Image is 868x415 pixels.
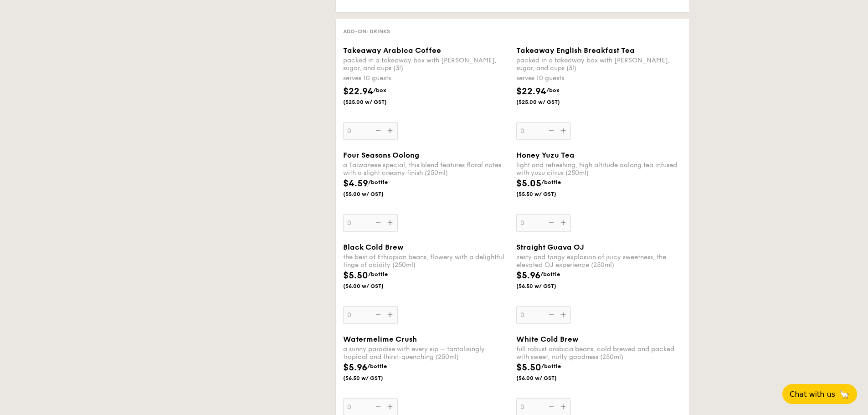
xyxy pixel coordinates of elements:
div: light and refreshing, high altitude oolong tea infused with yuzu citrus (250ml) [516,161,682,177]
span: ($6.00 w/ GST) [343,282,405,290]
span: $22.94 [516,86,546,97]
span: /bottle [541,179,561,185]
span: /bottle [368,179,388,185]
div: serves 10 guests [343,74,509,83]
span: ($25.00 w/ GST) [516,98,578,106]
div: a sunny paradise with every sip – tantalisingly tropical and thirst-quenching (250ml) [343,345,509,361]
span: $5.50 [343,270,368,281]
span: /bottle [540,271,560,277]
span: ($6.50 w/ GST) [343,374,405,382]
div: a Taiwanese special, this blend features floral notes with a slight creamy finish (250ml) [343,161,509,177]
span: Black Cold Brew [343,243,403,251]
div: packed in a takeaway box with [PERSON_NAME], sugar, and cups (3l) [516,56,682,72]
span: Takeaway English Breakfast Tea [516,46,635,55]
span: $4.59 [343,178,368,189]
span: Chat with us [790,390,835,399]
span: ($25.00 w/ GST) [343,98,405,106]
span: Four Seasons Oolong [343,151,419,159]
span: /box [546,87,560,93]
span: /box [373,87,386,93]
span: $5.05 [516,178,541,189]
span: Watermelime Crush [343,335,417,343]
div: packed in a takeaway box with [PERSON_NAME], sugar, and cups (3l) [343,56,509,72]
span: ($5.50 w/ GST) [516,190,578,198]
span: /bottle [368,271,388,277]
span: $5.96 [516,270,540,281]
span: $22.94 [343,86,373,97]
span: ($6.50 w/ GST) [516,282,578,290]
span: ($5.00 w/ GST) [343,190,405,198]
div: full robust arabica beans, cold brewed and packed with sweet, nutty goodness (250ml) [516,345,682,361]
span: Takeaway Arabica Coffee [343,46,441,55]
span: White Cold Brew [516,335,578,343]
span: /bottle [367,363,387,369]
div: serves 10 guests [516,74,682,83]
button: Chat with us🦙 [782,384,857,404]
span: ($6.00 w/ GST) [516,374,578,382]
span: Add-on: Drinks [343,28,390,35]
span: 🦙 [839,389,850,400]
span: $5.96 [343,362,367,373]
span: $5.50 [516,362,541,373]
div: zesty and tangy explosion of juicy sweetness, the elevated OJ experience (250ml) [516,253,682,269]
span: Straight Guava OJ [516,243,584,251]
span: Honey Yuzu Tea [516,151,575,159]
span: /bottle [541,363,561,369]
div: the best of Ethiopian beans, flowery with a delightful tinge of acidity (250ml) [343,253,509,269]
